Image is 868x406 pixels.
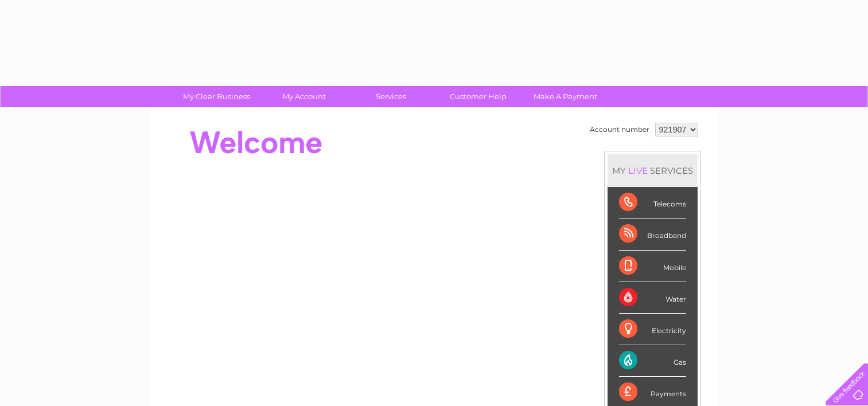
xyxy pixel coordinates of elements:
[169,86,264,107] a: My Clear Business
[619,314,686,345] div: Electricity
[344,86,438,107] a: Services
[431,86,526,107] a: Customer Help
[619,218,686,250] div: Broadband
[587,120,652,139] td: Account number
[608,154,698,187] div: MY SERVICES
[256,86,351,107] a: My Account
[619,187,686,218] div: Telecoms
[626,165,650,176] div: LIVE
[518,86,613,107] a: Make A Payment
[619,251,686,282] div: Mobile
[619,345,686,377] div: Gas
[619,282,686,314] div: Water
